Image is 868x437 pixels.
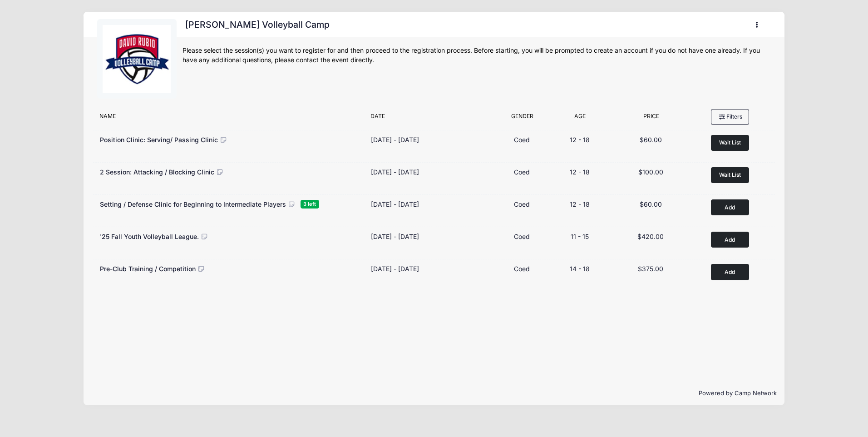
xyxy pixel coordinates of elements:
span: Coed [514,233,530,240]
span: $100.00 [638,168,663,176]
span: Pre-Club Training / Competition [100,265,196,273]
h1: [PERSON_NAME] Volleyball Camp [182,17,333,33]
div: Age [549,112,610,125]
div: Price [610,112,691,125]
div: Please select the session(s) you want to register for and then proceed to the registration proces... [182,46,771,65]
span: 12 - 18 [570,200,590,208]
span: Wait List [719,139,741,146]
span: 2 Session: Attacking / Blocking Clinic [100,168,214,176]
button: Wait List [711,135,749,151]
span: Coed [514,168,530,176]
span: Wait List [719,171,741,178]
div: Date [366,112,495,125]
span: Coed [514,136,530,144]
button: Add [711,199,749,215]
span: '25 Fall Youth Volleyball League. [100,233,199,240]
button: Add [711,264,749,280]
span: 12 - 18 [570,168,590,176]
span: 3 left [301,200,319,209]
span: Setting / Defense Clinic for Beginning to Intermediate Players [100,200,286,208]
span: $60.00 [640,200,662,208]
div: [DATE] - [DATE] [371,264,419,273]
span: Coed [514,200,530,208]
img: logo [103,25,171,93]
button: Filters [711,109,749,124]
div: Gender [495,112,549,125]
button: Wait List [711,167,749,183]
div: [DATE] - [DATE] [371,167,419,177]
span: $60.00 [640,136,662,144]
div: [DATE] - [DATE] [371,232,419,241]
div: [DATE] - [DATE] [371,199,419,209]
div: Name [95,112,366,125]
span: 11 - 15 [571,233,589,240]
span: $420.00 [637,233,664,240]
span: Position Clinic: Serving/ Passing Clinic [100,136,218,144]
span: 14 - 18 [570,265,590,273]
span: $375.00 [638,265,663,273]
p: Powered by Camp Network [91,389,777,398]
span: Coed [514,265,530,273]
span: 12 - 18 [570,136,590,144]
button: Add [711,232,749,248]
div: [DATE] - [DATE] [371,135,419,144]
